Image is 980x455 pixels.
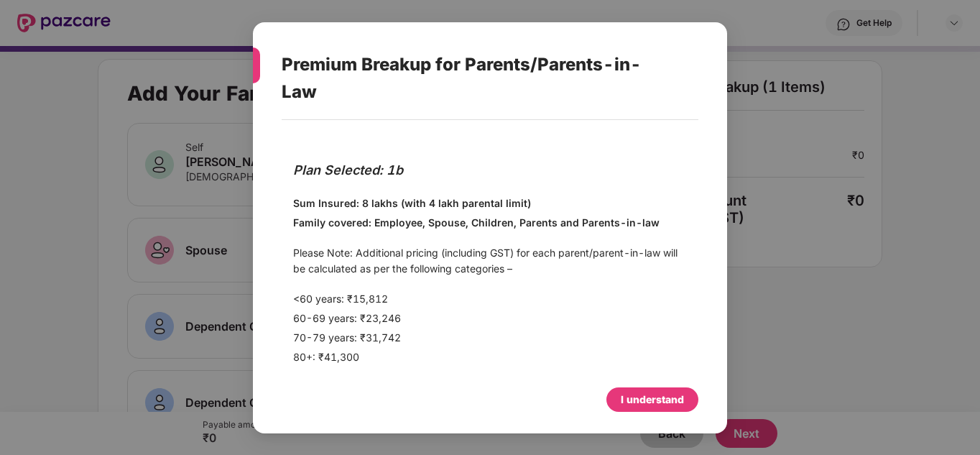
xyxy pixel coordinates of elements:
[293,349,687,364] p: 80+: ₹41,300
[282,37,664,119] div: Premium Breakup for Parents/Parents-in-Law
[293,290,687,306] p: <60 years: ₹15,812
[293,214,687,230] p: Family covered: Employee, Spouse, Children, Parents and Parents-in-law
[293,195,687,211] p: Sum Insured: 8 lakhs (with 4 lakh parental limit)
[293,160,687,180] p: Plan Selected: 1b
[621,391,684,407] div: I understand
[293,244,687,276] p: Please Note: Additional pricing (including GST) for each parent/parent-in-law will be calculated ...
[293,310,687,326] p: 60-69 years: ₹23,246
[293,329,687,345] p: 70-79 years: ₹31,742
